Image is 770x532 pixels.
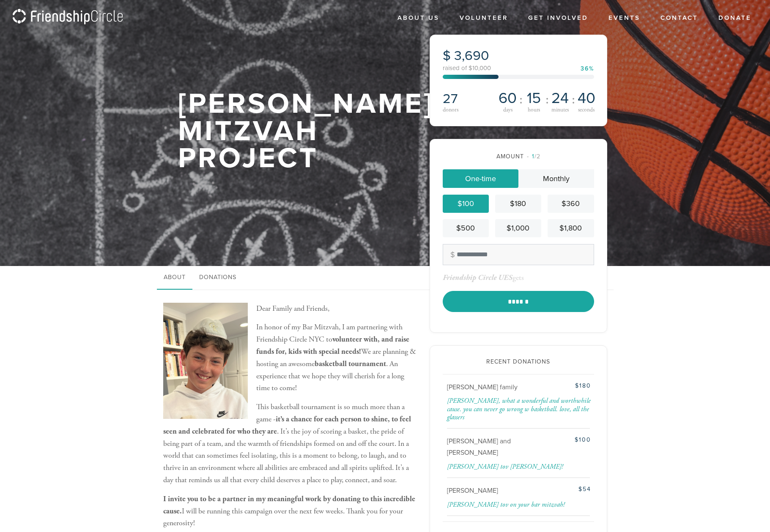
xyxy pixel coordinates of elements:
[528,107,540,113] span: hours
[503,107,512,113] span: days
[578,91,595,106] span: 40
[163,303,417,315] p: Dear Family and Friends,
[654,10,704,26] a: Contact
[499,198,538,209] div: $180
[443,219,489,237] a: $500
[545,93,549,106] span: :
[551,223,590,234] div: $1,800
[443,273,512,282] span: Friendship Circle UES
[443,273,524,282] div: gets
[499,91,517,106] span: 60
[532,153,534,160] span: 1
[712,10,758,26] a: Donate
[581,66,594,72] div: 36%
[443,65,594,71] div: raised of $10,000
[447,383,518,391] span: [PERSON_NAME] family
[454,48,489,64] span: 3,690
[518,169,594,188] a: Monthly
[548,195,594,213] a: $360
[178,90,434,172] h1: [PERSON_NAME] Mitzvah Project
[453,10,514,26] a: Volunteer
[541,485,591,494] div: $54
[572,93,575,106] span: :
[447,397,591,421] div: [PERSON_NAME], what a wonderful and worthwhile cause. you can never go wrong w basketball. love, ...
[446,198,485,209] div: $100
[13,9,123,25] img: logo_fc.png
[443,195,489,213] a: $100
[443,152,594,161] div: Amount
[391,10,446,26] a: About Us
[163,414,411,436] b: it’s a chance for each person to shine, to feel seen and celebrated for who they are
[163,321,417,394] p: In honor of my Bar Mitzvah, I am partnering with Friendship Circle NYC to We are planning & hosti...
[548,219,594,237] a: $1,800
[541,381,591,390] div: $180
[526,273,541,282] div: $100
[522,10,595,26] a: Get Involved
[443,358,594,366] h2: Recent Donations
[495,195,541,213] a: $180
[443,169,518,188] a: One-time
[527,91,541,106] span: 15
[551,198,590,209] div: $360
[315,359,386,369] b: basketball tournament
[443,48,451,64] span: $
[519,93,523,106] span: :
[443,107,495,113] div: donors
[446,223,485,234] div: $500
[602,10,647,26] a: Events
[443,91,495,107] h2: 27
[447,437,511,457] span: [PERSON_NAME] and [PERSON_NAME]
[447,501,591,509] div: [PERSON_NAME] tov on your bar mitzvah!
[578,107,595,113] span: seconds
[495,219,541,237] a: $1,000
[527,153,540,160] span: /2
[541,435,591,444] div: $100
[499,223,538,234] div: $1,000
[447,486,498,495] span: [PERSON_NAME]
[551,107,569,113] span: minutes
[163,401,417,486] p: This basketball tournament is so much more than a game - . It’s the joy of scoring a basket, the ...
[192,266,243,290] a: Donations
[163,494,415,516] b: I invite you to be a partner in my meaningful work by donating to this incredible cause.
[157,266,192,290] a: About
[551,91,569,106] span: 24
[447,463,591,471] div: [PERSON_NAME] tov [PERSON_NAME]!
[256,334,409,356] b: volunteer with, and raise funds for, kids with special needs!
[163,493,417,529] p: I will be running this campaign over the next few weeks. Thank you for your generosity!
